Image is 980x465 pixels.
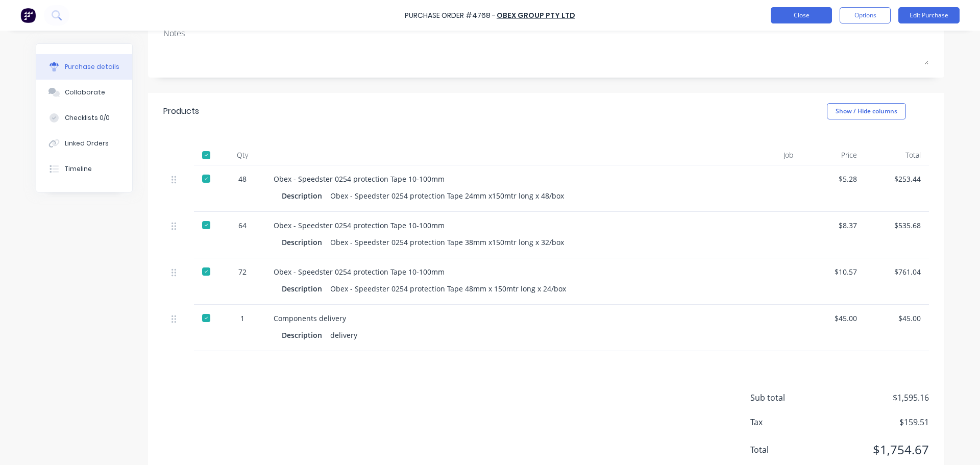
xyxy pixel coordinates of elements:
span: Total [750,444,827,456]
button: Edit Purchase [898,7,960,23]
div: Collaborate [65,88,105,97]
span: Sub total [750,391,827,404]
button: Collaborate [36,80,132,105]
div: Obex - Speedster 0254 protection Tape 24mm x150mtr long x 48/box [330,188,564,203]
div: Linked Orders [65,139,109,148]
div: $45.00 [873,313,921,324]
div: Obex - Speedster 0254 protection Tape 38mm x150mtr long x 32/box [330,235,564,250]
div: Checklists 0/0 [65,113,110,123]
div: $45.00 [810,313,857,324]
div: Components delivery [274,313,717,324]
button: Show / Hide columns [827,103,906,119]
span: $159.51 [827,416,929,428]
button: Close [771,7,832,23]
div: $761.04 [873,266,921,277]
div: $8.37 [810,220,857,231]
div: Description [282,235,330,250]
div: $253.44 [873,174,921,184]
span: $1,754.67 [827,440,929,459]
div: Description [282,281,330,296]
img: Factory [20,8,36,23]
div: Description [282,328,330,342]
div: $535.68 [873,220,921,231]
div: Obex - Speedster 0254 protection Tape 10-100mm [274,220,717,231]
span: $1,595.16 [827,391,929,404]
span: Tax [750,416,827,428]
div: Obex - Speedster 0254 protection Tape 10-100mm [274,174,717,184]
div: Purchase details [65,62,119,71]
div: 48 [228,174,257,184]
div: Qty [219,145,265,165]
div: Obex - Speedster 0254 protection Tape 48mm x 150mtr long x 24/box [330,281,566,296]
div: $10.57 [810,266,857,277]
button: Options [840,7,891,23]
button: Linked Orders [36,131,132,156]
div: Notes [163,27,929,39]
div: $5.28 [810,174,857,184]
div: 1 [228,313,257,324]
div: Description [282,188,330,203]
div: Job [725,145,801,165]
div: delivery [330,328,357,342]
a: Obex Group Pty Ltd [497,10,575,20]
div: Purchase Order #4768 - [405,10,496,21]
div: Obex - Speedster 0254 protection Tape 10-100mm [274,266,717,277]
button: Checklists 0/0 [36,105,132,131]
div: 72 [228,266,257,277]
div: Price [801,145,865,165]
button: Purchase details [36,54,132,80]
div: Timeline [65,164,92,174]
button: Timeline [36,156,132,182]
div: 64 [228,220,257,231]
div: Products [163,105,199,117]
div: Total [865,145,929,165]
